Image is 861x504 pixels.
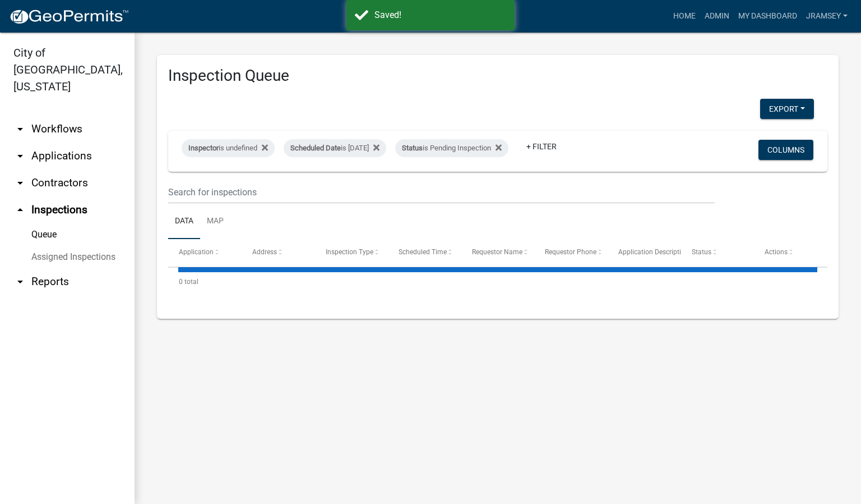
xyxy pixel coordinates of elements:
[681,239,754,266] datatable-header-cell: Status
[182,139,275,157] div: is undefined
[472,248,522,256] span: Requestor Name
[545,248,596,256] span: Requestor Phone
[168,204,200,240] a: Data
[399,248,447,256] span: Scheduled Time
[760,99,814,119] button: Export
[284,139,386,157] div: is [DATE]
[618,248,689,256] span: Application Description
[179,248,214,256] span: Application
[395,139,508,157] div: is Pending Inspection
[13,275,27,288] i: arrow_drop_down
[242,239,315,266] datatable-header-cell: Address
[13,149,27,163] i: arrow_drop_down
[374,8,506,22] div: Saved!
[754,239,827,266] datatable-header-cell: Actions
[461,239,535,266] datatable-header-cell: Requestor Name
[534,239,608,266] datatable-header-cell: Requestor Phone
[669,6,700,27] a: Home
[188,144,219,152] span: Inspector
[402,144,423,152] span: Status
[168,181,715,204] input: Search for inspections
[700,6,734,27] a: Admin
[765,248,788,256] span: Actions
[517,136,566,157] a: + Filter
[168,239,242,266] datatable-header-cell: Application
[200,204,230,240] a: Map
[758,140,813,160] button: Columns
[608,239,681,266] datatable-header-cell: Application Description
[13,122,27,136] i: arrow_drop_down
[252,248,277,256] span: Address
[388,239,461,266] datatable-header-cell: Scheduled Time
[168,66,827,85] h3: Inspection Queue
[290,144,341,152] span: Scheduled Date
[802,6,852,27] a: jramsey
[13,203,27,217] i: arrow_drop_up
[326,248,373,256] span: Inspection Type
[314,239,388,266] datatable-header-cell: Inspection Type
[13,176,27,190] i: arrow_drop_down
[168,268,827,296] div: 0 total
[692,248,711,256] span: Status
[734,6,802,27] a: My Dashboard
